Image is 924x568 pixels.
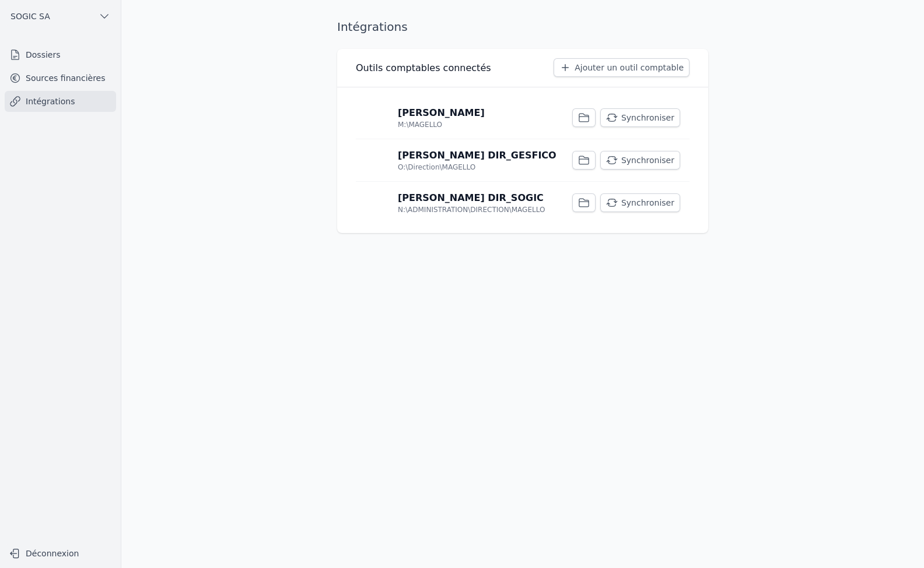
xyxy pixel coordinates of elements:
button: Ajouter un outil comptable [554,58,689,77]
a: Intégrations [5,91,116,112]
h1: Intégrations [337,19,408,35]
button: Synchroniser [600,108,680,127]
p: N:\ADMINISTRATION\DIRECTION\MAGELLO [398,205,545,214]
a: [PERSON_NAME] M:\MAGELLO Synchroniser [356,97,689,139]
p: [PERSON_NAME] [398,106,485,120]
button: Déconnexion [5,544,116,563]
button: SOGIC SA [5,7,116,26]
a: Dossiers [5,44,116,65]
a: [PERSON_NAME] DIR_GESFICO O:\Direction\MAGELLO Synchroniser [356,139,689,181]
p: [PERSON_NAME] DIR_GESFICO [398,149,556,163]
h3: Outils comptables connectés [356,61,491,75]
a: [PERSON_NAME] DIR_SOGIC N:\ADMINISTRATION\DIRECTION\MAGELLO Synchroniser [356,182,689,224]
span: SOGIC SA [10,10,50,22]
p: [PERSON_NAME] DIR_SOGIC [398,191,544,205]
button: Synchroniser [600,193,680,212]
p: M:\MAGELLO [398,120,442,129]
button: Synchroniser [600,151,680,170]
a: Sources financières [5,68,116,89]
p: O:\Direction\MAGELLO [398,163,475,172]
